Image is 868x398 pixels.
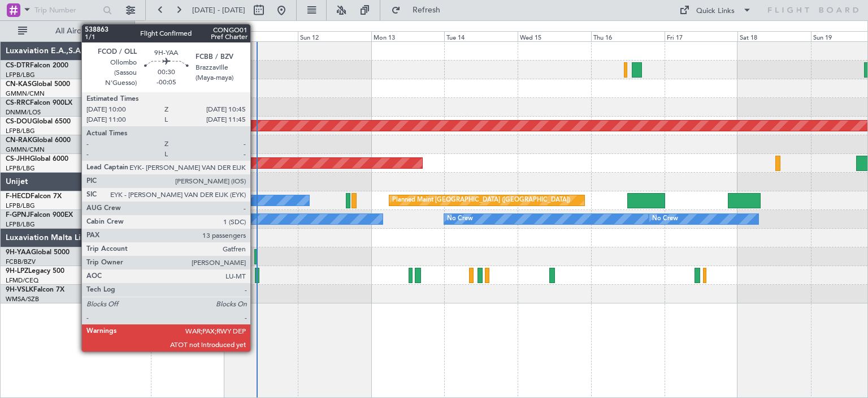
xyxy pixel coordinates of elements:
[392,192,570,209] div: Planned Maint [GEOGRAPHIC_DATA] ([GEOGRAPHIC_DATA])
[6,100,30,106] span: CS-RRC
[6,276,38,285] a: LFMD/CEQ
[674,1,757,19] button: Quick Links
[652,211,678,228] div: No Crew
[6,295,39,303] a: WMSA/SZB
[6,258,36,266] a: FCBB/BZV
[29,27,119,35] span: All Aircraft
[6,108,41,117] a: DNMM/LOS
[137,23,156,32] div: [DATE]
[6,249,31,256] span: 9H-YAA
[6,118,71,125] a: CS-DOUGlobal 6500
[6,156,30,162] span: CS-JHH
[298,31,371,41] div: Sun 12
[6,100,72,106] a: CS-RRCFalcon 900LX
[6,89,45,98] a: GMMN/CMN
[6,145,45,154] a: GMMN/CMN
[6,286,64,293] a: 9H-VSLKFalcon 7X
[371,31,445,41] div: Mon 13
[6,156,68,162] a: CS-JHHGlobal 6000
[6,127,35,135] a: LFPB/LBG
[6,118,32,125] span: CS-DOU
[151,31,224,41] div: Fri 10
[203,211,229,228] div: No Crew
[6,71,35,79] a: LFPB/LBG
[6,202,35,210] a: LFPB/LBG
[665,31,738,41] div: Fri 17
[6,268,64,275] a: 9H-LPZLegacy 500
[192,5,245,15] span: [DATE] - [DATE]
[224,31,298,41] div: Sat 11
[34,2,99,19] input: Trip Number
[386,1,454,19] button: Refresh
[6,193,62,200] a: F-HECDFalcon 7X
[6,212,30,219] span: F-GPNJ
[6,212,73,219] a: F-GPNJFalcon 900EX
[737,31,811,41] div: Sat 18
[6,268,28,275] span: 9H-LPZ
[6,62,68,69] a: CS-DTRFalcon 2000
[6,81,32,88] span: CN-KAS
[518,31,591,41] div: Wed 15
[6,137,71,144] a: CN-RAKGlobal 6000
[12,22,123,40] button: All Aircraft
[696,6,735,17] div: Quick Links
[6,220,35,229] a: LFPB/LBG
[6,164,35,173] a: LFPB/LBG
[447,211,473,228] div: No Crew
[6,249,70,256] a: 9H-YAAGlobal 5000
[133,267,159,284] div: No Crew
[403,6,450,14] span: Refresh
[6,81,70,88] a: CN-KASGlobal 5000
[6,193,31,200] span: F-HECD
[6,286,33,293] span: 9H-VSLK
[169,192,195,209] div: No Crew
[6,62,30,69] span: CS-DTR
[444,31,518,41] div: Tue 14
[6,137,32,144] span: CN-RAK
[591,31,665,41] div: Thu 16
